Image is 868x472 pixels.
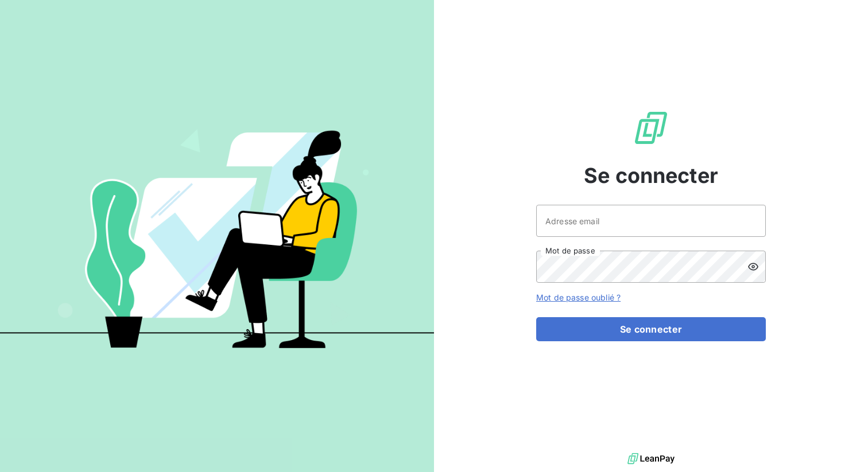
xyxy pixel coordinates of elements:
[536,205,766,237] input: placeholder
[584,160,718,191] span: Se connecter
[536,317,766,341] button: Se connecter
[633,110,669,146] img: Logo LeanPay
[536,292,621,302] a: Mot de passe oublié ?
[627,450,675,467] img: logo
